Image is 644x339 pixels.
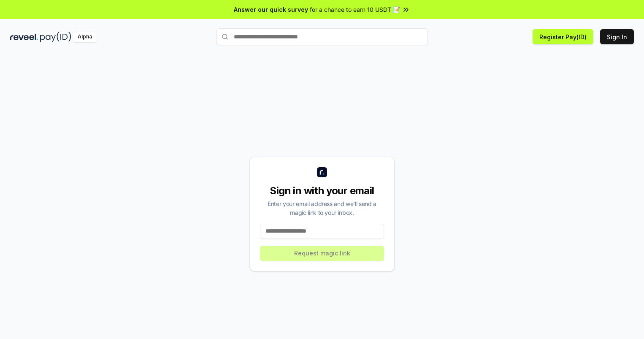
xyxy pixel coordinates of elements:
span: for a chance to earn 10 USDT 📝 [310,5,400,14]
span: Answer our quick survey [234,5,308,14]
img: reveel_dark [10,32,38,42]
img: pay_id [40,32,71,42]
div: Enter your email address and we’ll send a magic link to your inbox. [260,199,384,217]
div: Sign in with your email [260,184,384,198]
button: Register Pay(ID) [533,29,593,44]
button: Sign In [600,29,634,44]
img: logo_small [317,167,327,177]
div: Alpha [73,32,97,42]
